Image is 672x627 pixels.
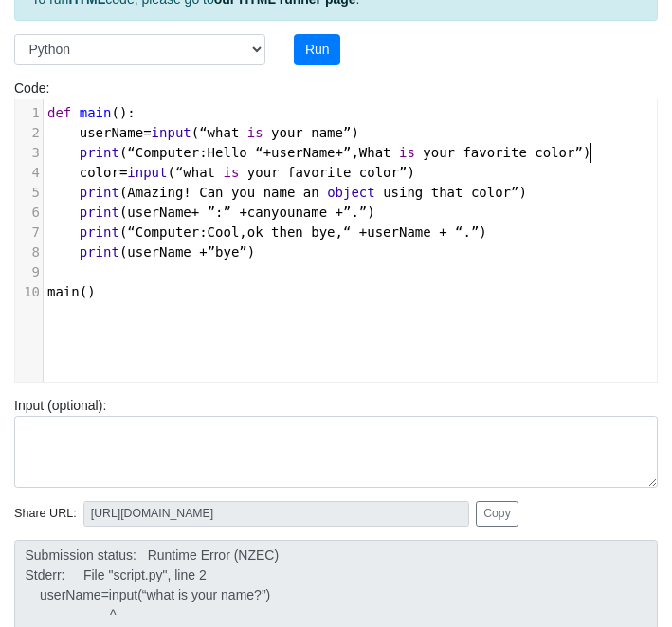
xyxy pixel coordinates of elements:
[80,145,119,160] span: print
[359,145,391,160] span: What
[47,105,71,120] span: def
[208,205,215,220] span: ”
[471,224,479,240] span: ”
[343,224,351,240] span: “
[183,185,191,200] span: !
[239,205,246,220] span: +
[15,123,43,143] div: 2
[343,145,351,160] span: ”
[399,145,415,160] span: is
[127,244,191,260] span: userName
[208,224,240,240] span: Cool
[247,224,263,240] span: ok
[263,145,271,160] span: +
[271,145,335,160] span: userName
[208,145,247,160] span: Hello
[47,105,136,120] span: ():
[127,205,191,220] span: userName
[247,205,327,220] span: canyouname
[271,125,303,140] span: your
[47,145,590,160] span: ( : , )
[383,185,423,200] span: using
[476,501,518,527] button: Copy
[287,165,351,180] span: favorite
[127,165,167,180] span: input
[423,145,455,160] span: your
[224,165,240,180] span: is
[303,185,319,200] span: an
[199,185,223,200] span: Can
[431,185,463,200] span: that
[208,244,247,260] span: ”bye”
[359,165,408,180] span: color”
[255,145,263,160] span: “
[47,284,96,299] span: ()
[271,224,303,240] span: then
[15,223,43,242] div: 7
[15,163,43,183] div: 4
[199,125,239,140] span: “what
[80,224,119,240] span: print
[127,224,199,240] span: “Computer
[47,165,415,180] span: ( )
[80,105,112,120] span: main
[294,34,340,66] button: Run
[175,165,215,180] span: “what
[367,224,430,240] span: userName
[119,165,127,180] span: =
[80,244,119,260] span: print
[224,205,231,220] span: ”
[199,244,207,260] span: +
[15,203,43,223] div: 6
[14,505,77,523] span: Share URL:
[247,125,263,140] span: is
[83,501,469,527] input: No share available yet
[311,125,351,140] span: name”
[152,125,191,140] span: input
[47,125,359,140] span: ( )
[359,205,367,220] span: ”
[15,183,43,203] div: 5
[463,145,526,160] span: favorite
[47,185,527,200] span: ( )
[311,224,335,240] span: bye
[336,205,343,220] span: +
[80,125,143,140] span: userName
[80,165,119,180] span: color
[127,185,183,200] span: Amazing
[535,145,583,160] span: color”
[439,224,446,240] span: +
[336,145,343,160] span: +
[47,205,375,220] span: ( : . )
[15,143,43,163] div: 3
[15,282,43,302] div: 10
[247,165,280,180] span: your
[231,185,255,200] span: you
[80,185,119,200] span: print
[47,244,255,260] span: ( )
[343,205,351,220] span: ”
[471,185,519,200] span: color”
[15,242,43,262] div: 8
[191,205,199,220] span: +
[359,224,367,240] span: +
[327,185,375,200] span: object
[127,145,199,160] span: “Computer
[143,125,151,140] span: =
[455,224,463,240] span: “
[263,185,296,200] span: name
[15,262,43,282] div: 9
[80,205,119,220] span: print
[47,284,80,299] span: main
[47,224,487,240] span: ( : , , . )
[15,103,43,123] div: 1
